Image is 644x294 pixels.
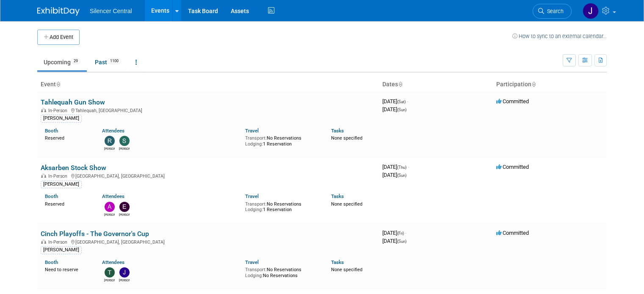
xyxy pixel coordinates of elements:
[104,212,115,217] div: Andrew Sorenson
[104,146,115,151] div: Rob Young
[382,230,406,236] span: [DATE]
[331,128,344,134] a: Tasks
[245,193,259,199] a: Travel
[45,200,89,207] div: Reserved
[119,212,130,217] div: Eduardo Contreras
[41,173,46,178] img: In-Person Event
[45,193,58,199] a: Booth
[496,164,529,170] span: Committed
[37,77,379,92] th: Event
[102,259,124,265] a: Attendees
[245,128,259,134] a: Travel
[245,259,259,265] a: Travel
[245,265,318,278] div: No Reservations No Reservations
[56,81,60,88] a: Sort by Event Name
[379,77,493,92] th: Dates
[119,278,130,283] div: Julissa Linares
[331,193,344,199] a: Tasks
[245,273,263,278] span: Lodging:
[41,115,82,122] div: [PERSON_NAME]
[37,7,80,16] img: ExhibitDay
[41,164,106,172] a: Aksarben Stock Show
[41,181,82,188] div: [PERSON_NAME]
[245,141,263,147] span: Lodging:
[533,4,572,19] a: Search
[245,207,263,212] span: Lodging:
[397,165,406,170] span: (Thu)
[408,164,409,170] span: -
[493,77,607,92] th: Participation
[108,58,121,64] span: 1100
[119,202,130,212] img: Eduardo Contreras
[397,99,406,104] span: (Sat)
[45,134,89,141] div: Reserved
[37,30,80,45] button: Add Event
[104,278,115,283] div: Tyler Phillips
[544,8,564,14] span: Search
[41,172,376,179] div: [GEOGRAPHIC_DATA], [GEOGRAPHIC_DATA]
[245,134,318,147] div: No Reservations 1 Reservation
[397,173,406,178] span: (Sun)
[398,81,402,88] a: Sort by Start Date
[382,164,409,170] span: [DATE]
[37,54,87,70] a: Upcoming29
[105,136,115,146] img: Rob Young
[41,108,46,112] img: In-Person Event
[331,267,362,272] span: None specified
[382,98,408,104] span: [DATE]
[397,239,406,244] span: (Sun)
[41,238,376,245] div: [GEOGRAPHIC_DATA], [GEOGRAPHIC_DATA]
[105,267,115,278] img: Tyler Phillips
[105,202,115,212] img: Andrew Sorenson
[45,259,58,265] a: Booth
[48,239,70,245] span: In-Person
[245,200,318,213] div: No Reservations 1 Reservation
[397,231,404,236] span: (Fri)
[382,106,406,113] span: [DATE]
[245,201,267,207] span: Transport:
[245,267,267,272] span: Transport:
[119,267,130,278] img: Julissa Linares
[407,98,408,104] span: -
[405,230,406,236] span: -
[331,135,362,141] span: None specified
[531,81,536,88] a: Sort by Participation Type
[41,98,105,106] a: Tahlequah Gun Show
[48,108,70,113] span: In-Person
[512,33,607,39] a: How to sync to an external calendar...
[331,201,362,207] span: None specified
[41,230,149,238] a: Cinch Playoffs - The Governor's Cup
[382,172,406,178] span: [DATE]
[245,135,267,141] span: Transport:
[45,265,89,273] div: Need to reserve
[397,107,406,112] span: (Sun)
[583,3,599,19] img: Jessica Crawford
[119,136,130,146] img: Sarah Young
[496,230,529,236] span: Committed
[102,193,124,199] a: Attendees
[41,107,376,113] div: Tahlequah, [GEOGRAPHIC_DATA]
[90,8,132,14] span: Silencer Central
[71,58,80,64] span: 29
[331,259,344,265] a: Tasks
[382,238,406,244] span: [DATE]
[88,54,127,70] a: Past1100
[48,173,70,179] span: In-Person
[119,146,130,151] div: Sarah Young
[496,98,529,104] span: Committed
[45,128,58,134] a: Booth
[41,246,82,254] div: [PERSON_NAME]
[41,239,46,244] img: In-Person Event
[102,128,124,134] a: Attendees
